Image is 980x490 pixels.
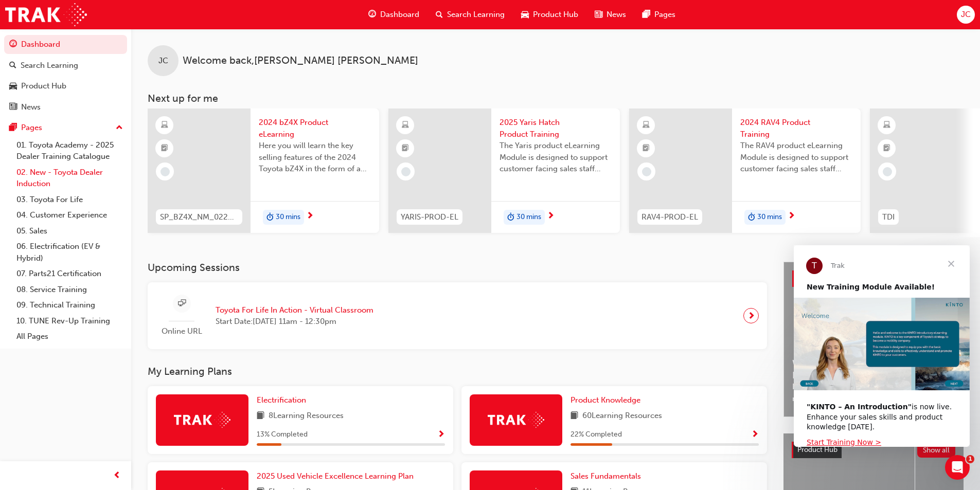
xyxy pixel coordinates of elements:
a: search-iconSearch Learning [427,4,513,25]
span: Show Progress [437,430,445,440]
span: 30 mins [757,211,782,223]
span: 2024 bZ4X Product eLearning [259,117,371,140]
span: The RAV4 product eLearning Module is designed to support customer facing sales staff with introdu... [740,140,852,175]
span: Revolutionise the way you access and manage your learning resources. [792,381,955,404]
div: Product Hub [21,80,66,92]
a: Latest NewsShow allWelcome to your new Training Resource CentreRevolutionise the way you access a... [783,262,964,417]
a: Latest NewsShow all [792,270,955,287]
a: Online URLToyota For Life In Action - Virtual ClassroomStart Date:[DATE] 11am - 12:30pm [156,291,759,341]
span: learningResourceType_ELEARNING-icon [883,119,890,132]
a: Search Learning [4,56,127,75]
span: car-icon [9,82,17,91]
span: 60 Learning Resources [582,410,662,423]
span: sessionType_ONLINE_URL-icon [178,297,186,310]
img: Trak [174,412,230,428]
iframe: Intercom live chat message [794,245,970,447]
span: JC [158,55,168,67]
span: prev-icon [113,469,121,482]
a: Dashboard [4,35,127,54]
span: 13 % Completed [257,429,308,441]
a: 06. Electrification (EV & Hybrid) [12,239,127,266]
a: guage-iconDashboard [360,4,427,25]
button: Pages [4,118,127,137]
span: learningResourceType_ELEARNING-icon [402,119,409,132]
span: 1 [966,455,974,463]
span: 30 mins [516,211,541,223]
span: learningResourceType_ELEARNING-icon [161,119,168,132]
span: guage-icon [9,40,17,49]
span: Toyota For Life In Action - Virtual Classroom [216,304,373,316]
span: JC [961,9,971,21]
span: guage-icon [368,8,376,21]
span: SP_BZ4X_NM_0224_EL01 [160,211,238,223]
a: SP_BZ4X_NM_0224_EL012024 bZ4X Product eLearningHere you will learn the key selling features of th... [148,108,379,233]
span: booktick-icon [883,142,890,155]
span: Welcome to your new Training Resource Centre [792,358,955,381]
div: Search Learning [21,60,78,71]
a: RAV4-PROD-EL2024 RAV4 Product TrainingThe RAV4 product eLearning Module is designed to support cu... [629,108,861,233]
span: learningRecordVerb_NONE-icon [883,167,892,176]
a: YARIS-PROD-EL2025 Yaris Hatch Product TrainingThe Yaris product eLearning Module is designed to s... [388,108,620,233]
a: Product Knowledge [571,394,645,406]
span: book-icon [257,410,264,423]
a: pages-iconPages [634,4,684,25]
a: 04. Customer Experience [12,207,127,223]
span: 2024 RAV4 Product Training [740,117,852,140]
span: learningResourceType_ELEARNING-icon [643,119,650,132]
a: 01. Toyota Academy - 2025 Dealer Training Catalogue [12,137,127,165]
span: TDI [882,211,895,223]
button: Show all [917,443,956,458]
a: 10. TUNE Rev-Up Training [12,313,127,329]
button: Show Progress [437,428,445,441]
span: up-icon [116,121,123,135]
span: Dashboard [380,9,419,21]
span: Here you will learn the key selling features of the 2024 Toyota bZ4X in the form of a virtual 6-p... [259,140,371,175]
span: next-icon [306,212,314,221]
span: Pages [654,9,675,21]
button: DashboardSearch LearningProduct HubNews [4,33,127,118]
span: duration-icon [748,211,755,224]
span: pages-icon [643,8,650,21]
button: Show Progress [751,428,759,441]
span: news-icon [595,8,602,21]
span: Product Knowledge [571,395,640,405]
span: Start Date: [DATE] 11am - 12:30pm [216,316,373,328]
a: Sales Fundamentals [571,470,645,482]
a: 08. Service Training [12,282,127,298]
span: booktick-icon [402,142,409,155]
span: 30 mins [276,211,300,223]
iframe: Intercom live chat [945,455,970,480]
span: Search Learning [447,9,505,21]
span: search-icon [9,61,16,70]
span: Product Hub [797,445,838,454]
img: Trak [5,3,87,26]
span: search-icon [436,8,443,21]
span: Electrification [257,395,306,405]
a: 09. Technical Training [12,297,127,313]
span: news-icon [9,103,17,112]
a: News [4,98,127,117]
span: Show Progress [751,430,759,440]
span: Online URL [156,325,207,337]
h3: Next up for me [131,93,980,104]
a: Product Hub [4,77,127,96]
span: RAV4-PROD-EL [642,211,698,223]
span: YARIS-PROD-EL [401,211,458,223]
span: 8 Learning Resources [269,410,344,423]
span: duration-icon [266,211,274,224]
a: Product HubShow all [792,442,955,458]
a: 05. Sales [12,223,127,239]
button: JC [957,6,975,24]
span: learningRecordVerb_NONE-icon [642,167,651,176]
a: 03. Toyota For Life [12,192,127,208]
a: news-iconNews [586,4,634,25]
span: Sales Fundamentals [571,471,641,481]
span: Product Hub [533,9,578,21]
